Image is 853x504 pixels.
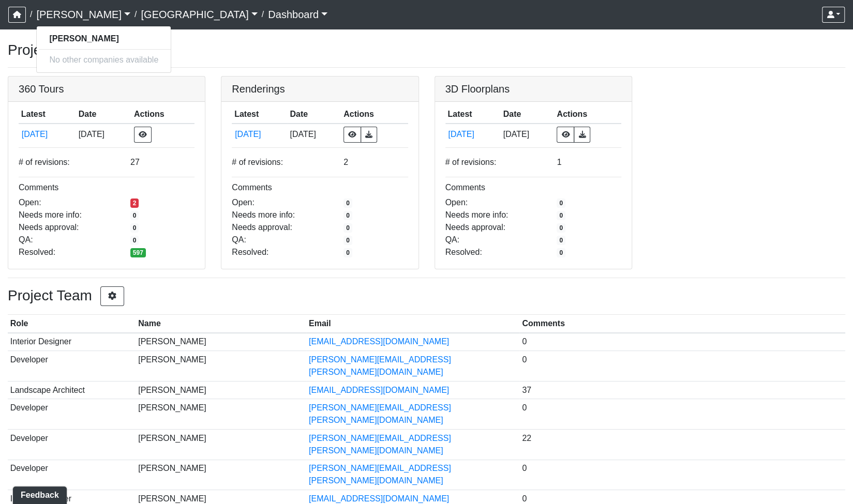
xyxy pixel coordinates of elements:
button: [DATE] [234,128,285,141]
th: Comments [519,315,845,333]
h3: Project Deliverables [8,41,845,59]
td: 0 [519,351,845,381]
td: 0 [519,399,845,430]
a: [PERSON_NAME] [36,4,130,25]
td: avFcituVdTN5TeZw4YvRD7 [232,124,287,145]
a: [PERSON_NAME][EMAIL_ADDRESS][PERSON_NAME][DOMAIN_NAME] [309,403,451,424]
a: [EMAIL_ADDRESS][DOMAIN_NAME] [309,337,449,346]
iframe: Ybug feedback widget [8,483,69,504]
td: Landscape Architect [8,381,136,399]
button: [DATE] [447,128,498,141]
th: Email [306,315,519,333]
th: Name [136,315,306,333]
td: 0 [519,333,845,351]
td: [PERSON_NAME] [136,460,306,490]
td: [PERSON_NAME] [136,399,306,430]
td: Developer [8,351,136,381]
a: [EMAIL_ADDRESS][DOMAIN_NAME] [309,386,449,394]
td: 93VtKPcPFWh8z7vX4wXbQP [19,124,76,145]
button: [DATE] [21,128,73,141]
td: m6gPHqeE6DJAjJqz47tRiF [445,124,501,145]
th: Role [8,315,136,333]
td: Developer [8,460,136,490]
td: 0 [519,460,845,490]
div: [PERSON_NAME] [36,26,171,73]
a: [PERSON_NAME][EMAIL_ADDRESS][PERSON_NAME][DOMAIN_NAME] [309,434,451,455]
span: / [130,4,141,25]
a: Dashboard [268,4,327,25]
a: [PERSON_NAME][EMAIL_ADDRESS][PERSON_NAME][DOMAIN_NAME] [309,355,451,376]
span: / [258,4,268,25]
h3: Project Team [8,286,845,306]
td: [PERSON_NAME] [136,429,306,460]
a: [PERSON_NAME] [37,30,171,47]
a: [GEOGRAPHIC_DATA] [141,4,257,25]
a: [PERSON_NAME][EMAIL_ADDRESS][PERSON_NAME][DOMAIN_NAME] [309,464,451,485]
a: [EMAIL_ADDRESS][DOMAIN_NAME] [309,494,449,503]
td: [PERSON_NAME] [136,333,306,351]
td: Developer [8,429,136,460]
td: 22 [519,429,845,460]
td: Interior Designer [8,333,136,351]
td: [PERSON_NAME] [136,381,306,399]
td: [PERSON_NAME] [136,351,306,381]
strong: [PERSON_NAME] [49,34,118,43]
td: Developer [8,399,136,430]
td: 37 [519,381,845,399]
span: / [26,4,36,25]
